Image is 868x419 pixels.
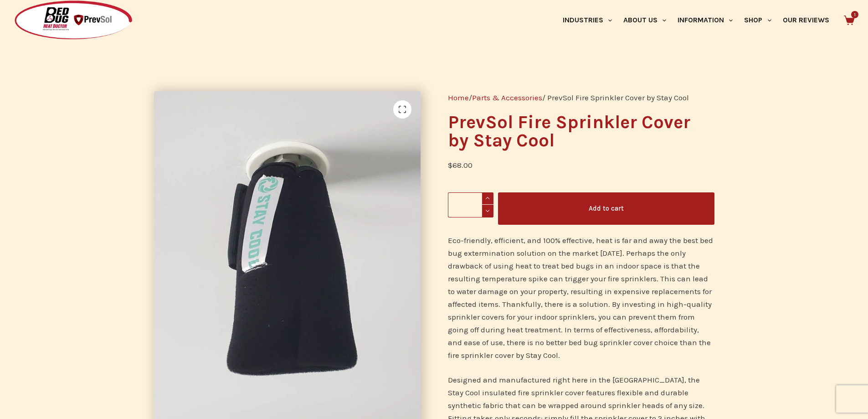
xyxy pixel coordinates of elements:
button: Add to cart [498,192,714,225]
a: View full-screen image gallery [393,100,411,119]
input: Product quantity [448,192,493,217]
span: $ [448,160,452,170]
h1: PrevSol Fire Sprinkler Cover by Stay Cool [448,113,714,150]
a: PrevSol Fire Sprinkler Cover by Stay Cool [154,264,421,273]
span: 1 [851,11,858,18]
p: Eco-friendly, efficient, and 100% effective, heat is far and away the best bed bug extermination ... [448,234,714,362]
a: Home [448,93,469,102]
bdi: 68.00 [448,160,473,170]
a: Parts & Accessories [472,93,542,102]
nav: Breadcrumb [448,91,714,104]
